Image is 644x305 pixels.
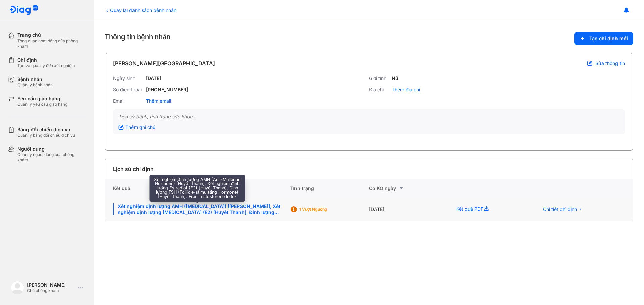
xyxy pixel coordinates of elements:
div: Người dùng [17,146,86,152]
div: Tổng quan hoạt động của phòng khám [17,38,86,49]
div: Thêm ghi chú [118,124,155,130]
div: [DATE] [369,198,448,221]
button: Tạo chỉ định mới [574,32,633,45]
button: Chi tiết chỉ định [539,204,586,214]
div: Tạo và quản lý đơn xét nghiệm [17,63,75,68]
div: Chỉ định [17,57,75,63]
div: Quản lý bảng đối chiếu dịch vụ [17,133,75,138]
div: 1 Vượt ngưỡng [299,207,353,212]
div: Thêm email [146,98,171,104]
div: Xét nghiệm định lượng AMH ([MEDICAL_DATA]) [[PERSON_NAME]], Xét nghiệm định lượng [MEDICAL_DATA] ... [113,203,282,215]
div: Kết quả [105,179,290,198]
div: [PERSON_NAME] [27,282,75,288]
div: Ngày sinh [113,75,143,81]
div: Trang chủ [17,32,86,38]
span: Sửa thông tin [595,60,625,66]
img: logo [11,281,24,294]
div: Yêu cầu giao hàng [17,96,67,102]
span: Tạo chỉ định mới [589,35,628,42]
div: Thêm địa chỉ [392,87,420,93]
div: Quản lý bệnh nhân [17,82,53,88]
div: Quay lại danh sách bệnh nhân [105,7,176,14]
div: [PHONE_NUMBER] [146,87,188,93]
div: [PERSON_NAME][GEOGRAPHIC_DATA] [113,59,215,67]
div: Quản lý người dùng của phòng khám [17,152,86,163]
div: Email [113,98,143,104]
div: Lịch sử chỉ định [113,165,154,173]
div: Địa chỉ [369,87,389,93]
div: Tình trạng [290,179,369,198]
img: logo [9,5,38,16]
div: Số điện thoại [113,87,143,93]
div: Giới tính [369,75,389,81]
div: Thông tin bệnh nhân [105,32,633,45]
div: Bảng đối chiếu dịch vụ [17,127,75,133]
div: Có KQ ngày [369,184,448,193]
span: Chi tiết chỉ định [543,206,577,212]
div: [DATE] [146,75,161,81]
div: Tiền sử bệnh, tình trạng sức khỏe... [118,113,620,120]
div: Chủ phòng khám [27,288,75,293]
div: Kết quả PDF [448,198,531,221]
div: Quản lý yêu cầu giao hàng [17,102,67,107]
div: Nữ [392,75,398,81]
div: Bệnh nhân [17,76,53,82]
